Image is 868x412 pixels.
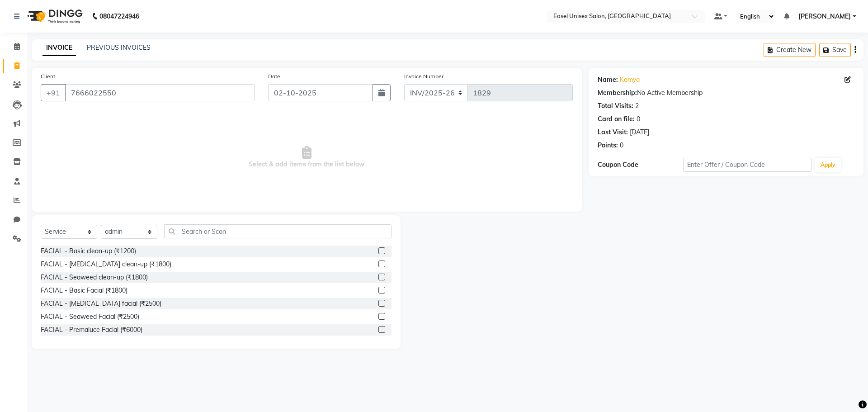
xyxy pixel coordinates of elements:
span: [PERSON_NAME] [798,12,851,21]
div: Last Visit: [598,128,628,137]
div: FACIAL - Basic clean-up (₹1200) [41,246,136,256]
div: Membership: [598,88,637,98]
a: Kamya [620,75,640,85]
label: Date [268,72,280,81]
span: Select & add items from the list below [41,112,573,203]
div: Name: [598,75,618,85]
img: logo [23,4,85,29]
div: 0 [620,141,623,150]
div: FACIAL - Premaluce Facial (₹6000) [41,325,142,335]
div: FACIAL - Seaweed Facial (₹2500) [41,312,139,322]
div: Points: [598,141,618,150]
input: Search by Name/Mobile/Email/Code [65,84,255,101]
div: [DATE] [630,128,649,137]
a: PREVIOUS INVOICES [87,43,151,52]
div: No Active Membership [598,88,854,98]
div: 2 [635,101,639,111]
label: Client [41,72,55,81]
div: Card on file: [598,114,635,124]
div: FACIAL - [MEDICAL_DATA] clean-up (₹1800) [41,260,171,269]
button: Apply [815,158,841,172]
label: Invoice Number [404,72,443,81]
a: INVOICE [42,40,76,56]
div: FACIAL - [MEDICAL_DATA] facial (₹2500) [41,299,161,308]
div: FACIAL - Basic Facial (₹1800) [41,286,127,295]
div: Total Visits: [598,101,633,111]
input: Enter Offer / Coupon Code [683,158,811,172]
button: Save [819,43,851,57]
input: Search or Scan [164,224,392,238]
button: Create New [764,43,816,57]
div: Coupon Code [598,160,683,170]
div: 0 [637,114,640,124]
div: FACIAL - Seaweed clean-up (₹1800) [41,273,148,282]
button: +91 [41,84,66,101]
b: 08047224946 [99,4,139,29]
